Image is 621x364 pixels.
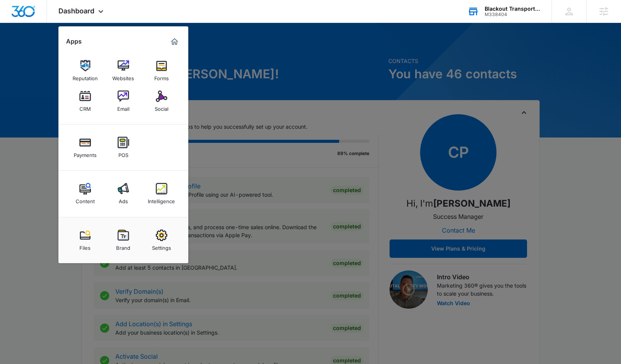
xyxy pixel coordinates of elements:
[71,56,100,85] a: Reputation
[109,56,138,85] a: Websites
[485,12,540,17] div: account id
[71,87,100,116] a: CRM
[152,241,171,251] div: Settings
[58,7,94,15] span: Dashboard
[71,179,100,208] a: Content
[147,179,176,208] a: Intelligence
[154,71,169,81] div: Forms
[109,133,138,162] a: POS
[76,194,95,204] div: Content
[116,241,130,251] div: Brand
[74,148,97,158] div: Payments
[147,56,176,85] a: Forms
[66,38,82,45] h2: Apps
[71,133,100,162] a: Payments
[112,71,134,81] div: Websites
[79,102,91,112] div: CRM
[147,87,176,116] a: Social
[119,194,128,204] div: Ads
[485,6,540,12] div: account name
[71,226,100,255] a: Files
[109,179,138,208] a: Ads
[168,36,181,48] a: Marketing 360® Dashboard
[109,87,138,116] a: Email
[73,71,98,81] div: Reputation
[147,226,176,255] a: Settings
[109,226,138,255] a: Brand
[79,241,91,251] div: Files
[155,102,168,112] div: Social
[118,148,128,158] div: POS
[148,194,175,204] div: Intelligence
[117,102,129,112] div: Email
